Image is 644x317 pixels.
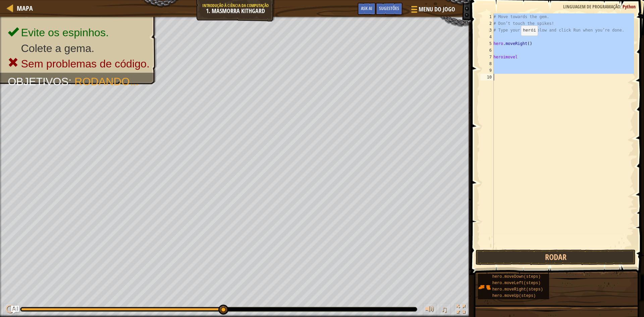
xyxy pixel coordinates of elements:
[492,294,536,298] span: hero.moveUp(steps)
[361,5,372,11] span: Ask AI
[480,54,494,60] div: 7
[21,57,150,69] span: Sem problemas de código.
[480,34,494,40] div: 4
[563,3,620,10] span: Linguagem de programação
[68,75,74,87] span: :
[620,3,623,10] span: :
[8,41,150,56] li: Colete a gema.
[492,274,541,279] span: hero.moveDown(steps)
[17,4,33,13] span: Mapa
[478,281,491,294] img: portrait.png
[440,303,451,317] button: ♫
[480,74,494,81] div: 10
[379,5,399,11] span: Sugestões
[476,250,636,265] button: Rodar
[480,67,494,74] div: 9
[21,42,94,54] span: Colete a gema.
[480,47,494,54] div: 6
[423,303,436,317] button: Ajuste o volume
[11,306,19,314] button: Ask AI
[74,75,139,87] span: Rodando...
[480,13,494,20] div: 1
[480,27,494,34] div: 3
[480,60,494,67] div: 8
[480,20,494,27] div: 2
[454,303,468,317] button: Toggle fullscreen
[8,75,68,87] span: Objetivos
[8,56,150,71] li: Sem problemas de código.
[480,40,494,47] div: 5
[492,281,541,285] span: hero.moveLeft(steps)
[13,4,33,13] a: Mapa
[623,3,636,10] span: Python
[419,5,455,14] span: Menu do Jogo
[523,28,536,33] code: herói
[358,3,376,15] button: Ask AI
[21,27,109,39] span: Evite os espinhos.
[492,287,543,292] span: hero.moveRight(steps)
[441,304,448,314] span: ♫
[406,3,459,18] button: Menu do Jogo
[3,303,17,317] button: Ctrl + P: Pause
[8,25,150,41] li: Evite os espinhos.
